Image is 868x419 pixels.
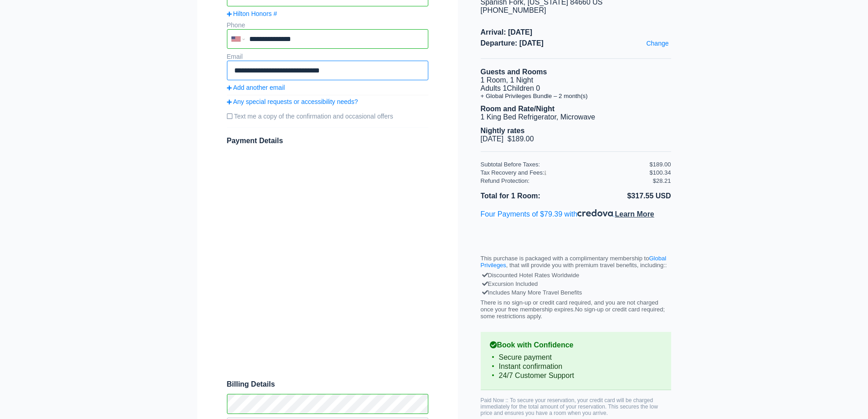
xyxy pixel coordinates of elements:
label: Phone [227,21,245,29]
li: Secure payment [490,353,662,362]
li: 1 King Bed Refrigerator, Microwave [481,113,671,121]
span: Billing Details [227,380,428,388]
a: Any special requests or accessibility needs? [227,98,428,105]
li: 1 Room, 1 Night [481,76,671,84]
a: Add another email [227,84,428,91]
a: Hilton Honors # [227,10,428,17]
span: No sign-up or credit card required; some restrictions apply. [481,306,665,320]
span: Learn More [615,210,654,218]
div: Includes Many More Travel Benefits [483,288,669,297]
li: $317.55 USD [576,190,671,202]
li: Total for 1 Room: [481,190,576,202]
span: Departure: [DATE] [481,39,671,47]
li: + Global Privileges Bundle – 2 month(s) [481,93,671,99]
div: United States: +1 [228,30,247,48]
div: $189.00 [650,161,671,168]
li: 24/7 Customer Support [490,371,662,380]
div: $28.21 [653,177,671,184]
div: Subtotal Before Taxes: [481,161,650,168]
span: [DATE] $189.00 [481,135,534,143]
div: $100.34 [650,169,671,176]
a: Global Privileges [481,255,667,269]
label: Text me a copy of the confirmation and occasional offers [227,109,428,124]
b: Book with Confidence [490,341,662,349]
a: Four Payments of $79.39 with.Learn More [481,210,654,218]
span: Children 0 [507,84,540,92]
b: Nightly rates [481,127,525,134]
span: Payment Details [227,137,283,145]
b: Room and Rate/Night [481,105,555,113]
span: Four Payments of $79.39 with . [481,210,654,218]
div: Refund Protection: [481,177,653,184]
div: Tax Recovery and Fees: [481,169,650,176]
div: Discounted Hotel Rates Worldwide [483,271,669,279]
p: This purchase is packaged with a complimentary membership to , that will provide you with premium... [481,255,671,269]
iframe: PayPal Message 1 [481,227,671,236]
li: Instant confirmation [490,362,662,371]
div: [PHONE_NUMBER] [481,6,671,15]
b: Guests and Rooms [481,68,547,76]
a: Change [644,37,671,49]
iframe: Secure payment input frame [225,149,430,370]
div: Excursion Included [483,279,669,288]
li: Adults 1 [481,84,671,93]
span: Arrival: [DATE] [481,28,671,36]
label: Email [227,53,243,60]
p: There is no sign-up or credit card required, and you are not charged once your free membership ex... [481,299,671,320]
span: Paid Now :: To secure your reservation, your credit card will be charged immediately for the tota... [481,397,658,416]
